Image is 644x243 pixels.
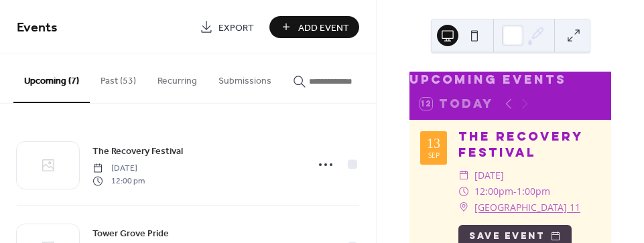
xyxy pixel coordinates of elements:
a: [GEOGRAPHIC_DATA] 11 [474,199,580,216]
span: - [513,183,517,199]
span: [DATE] [474,167,504,183]
span: Events [17,15,58,41]
a: The Recovery Festival [92,143,183,159]
button: Upcoming (7) [13,54,90,103]
div: ​ [458,167,469,183]
button: Submissions [208,54,282,102]
span: [DATE] [92,163,145,175]
span: Add Event [298,21,349,35]
span: Tower Grove Pride [92,227,169,241]
span: Export [218,21,254,35]
div: Upcoming events [409,72,611,88]
div: The Recovery Festival [458,129,600,161]
div: Sep [428,153,440,159]
span: 1:00pm [517,183,550,199]
button: Past (53) [90,54,147,102]
button: Recurring [147,54,208,102]
a: Tower Grove Pride [92,226,169,241]
div: 13 [427,137,440,150]
span: The Recovery Festival [92,145,183,159]
div: ​ [458,183,469,199]
span: 12:00 pm [92,175,145,187]
div: ​ [458,199,469,216]
span: 12:00pm [474,183,513,199]
button: Add Event [269,16,359,38]
a: Export [190,16,264,38]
